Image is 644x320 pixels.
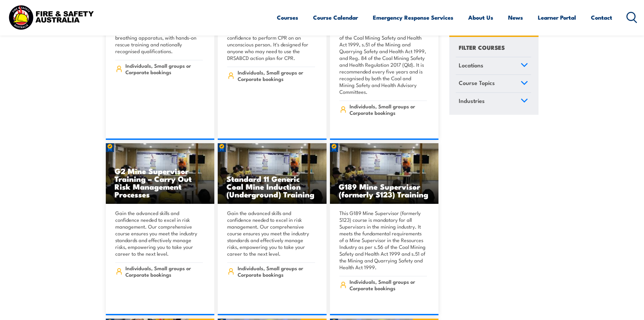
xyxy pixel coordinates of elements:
[125,265,203,278] span: Individuals, Small groups or Corporate bookings
[238,265,315,278] span: Individuals, Small groups or Corporate bookings
[277,8,298,26] a: Courses
[106,143,215,204] a: G2 Mine Supervisor Training – Carry Out Risk Management Processes
[330,143,439,204] a: G189 Mine Supervisor (formerly S123) Training
[313,8,358,26] a: Course Calendar
[538,8,576,26] a: Learner Portal
[238,69,315,82] span: Individuals, Small groups or Corporate bookings
[459,96,485,105] span: Industries
[227,21,315,61] p: This course includes a pre-course learning component and gives you the confidence to perform CPR ...
[339,210,427,271] p: This G189 Mine Supervisor (formerly S123) course is mandatory for all Supervisors in the mining i...
[591,8,612,26] a: Contact
[459,79,495,88] span: Course Topics
[125,62,203,75] span: Individuals, Small groups or Corporate bookings
[459,43,505,52] h4: FILTER COURSES
[115,167,206,198] h3: G2 Mine Supervisor Training – Carry Out Risk Management Processes
[456,57,531,75] a: Locations
[218,143,327,204] img: Standard 11 Generic Coal Mine Induction (Surface) TRAINING (1)
[339,21,427,95] p: This G189 Mine Supervisor Refresher course supports compliance with s.56 of the Coal Mining Safet...
[115,210,203,257] p: Gain the advanced skills and confidence needed to excel in risk management. Our comprehensive cou...
[456,75,531,93] a: Course Topics
[350,103,427,116] span: Individuals, Small groups or Corporate bookings
[373,8,453,26] a: Emergency Response Services
[339,183,430,198] h3: G189 Mine Supervisor (formerly S123) Training
[330,143,439,204] img: Standard 11 Generic Coal Mine Induction (Surface) TRAINING (1)
[218,143,327,204] a: Standard 11 Generic Coal Mine Induction (Underground) Training
[226,175,318,198] h3: Standard 11 Generic Coal Mine Induction (Underground) Training
[468,8,493,26] a: About Us
[350,278,427,291] span: Individuals, Small groups or Corporate bookings
[106,143,215,204] img: Standard 11 Generic Coal Mine Induction (Surface) TRAINING (1)
[459,61,483,70] span: Locations
[227,210,315,257] p: Gain the advanced skills and confidence needed to excel in risk management. Our comprehensive cou...
[115,21,203,55] p: Learn to operate safely in hazardous underground environments using BG4 breathing apparatus, with...
[456,93,531,110] a: Industries
[508,8,523,26] a: News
